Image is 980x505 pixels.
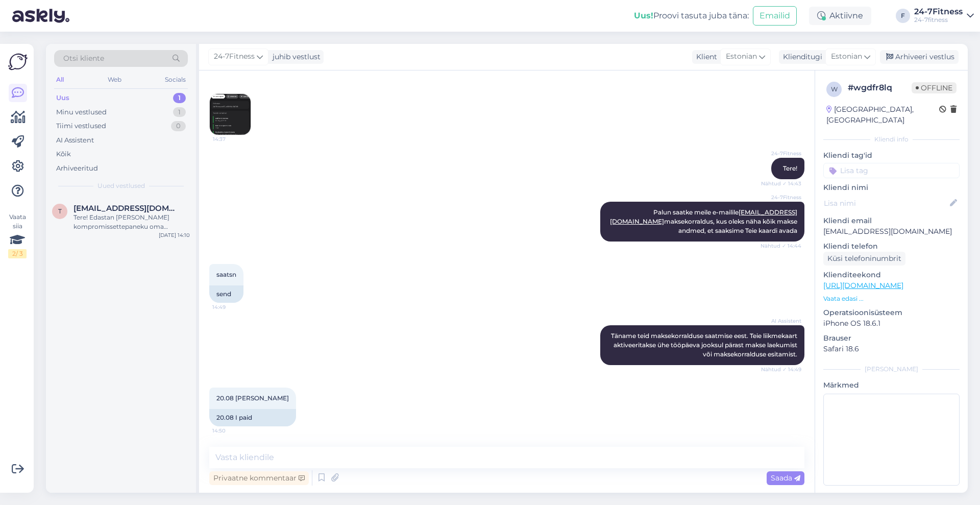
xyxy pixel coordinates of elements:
img: Attachment [210,94,251,135]
a: 24-7Fitness24-7fitness [914,8,974,24]
span: 24-7Fitness [214,51,255,62]
span: 14:50 [212,427,251,435]
div: 24-7Fitness [914,8,963,16]
span: 24-7Fitness [763,150,801,157]
div: Web [106,73,124,86]
div: Tere! Edastan [PERSON_NAME] kompromissettepaneku oma kolleegile, kes vastutab selliste küsimuste ... [73,213,190,231]
div: Minu vestlused [56,107,107,117]
div: 0 [171,121,186,131]
input: Lisa tag [823,163,960,178]
span: Otsi kliente [63,53,104,64]
span: Tere! [783,164,797,172]
p: [EMAIL_ADDRESS][DOMAIN_NAME] [823,226,960,237]
div: Aktiivne [809,7,871,25]
span: tugevus@gmail.com [73,204,180,213]
span: 20.08 [PERSON_NAME] [216,394,289,402]
p: Märkmed [823,380,960,391]
div: Vaata siia [8,212,27,258]
div: 20.08 I paid [209,409,296,426]
span: t [58,207,62,215]
div: Arhiveeri vestlus [880,50,959,64]
div: All [54,73,66,86]
div: Kõik [56,149,71,159]
span: Estonian [831,51,862,62]
div: Privaatne kommentaar [209,471,309,485]
button: Emailid [753,6,797,26]
p: Vaata edasi ... [823,294,960,303]
p: Operatsioonisüsteem [823,307,960,318]
span: 14:49 [212,303,251,311]
span: Nähtud ✓ 14:49 [761,366,801,373]
div: Kliendi info [823,135,960,144]
span: AI Assistent [763,317,801,325]
p: Brauser [823,333,960,344]
p: iPhone OS 18.6.1 [823,318,960,329]
p: Kliendi tag'id [823,150,960,161]
div: juhib vestlust [268,52,321,62]
div: AI Assistent [56,135,94,146]
span: 14:37 [213,135,251,143]
div: 1 [173,107,186,117]
span: Estonian [726,51,757,62]
span: w [831,85,838,93]
div: F [896,9,910,23]
div: 2 / 3 [8,249,27,258]
span: Palun saatke meile e-mailile maksekorraldus, kus oleks näha kõik makse andmed, et saaksime Teie k... [610,208,799,234]
div: Küsi telefoninumbrit [823,252,905,266]
div: Proovi tasuta juba täna: [634,10,749,22]
div: [GEOGRAPHIC_DATA], [GEOGRAPHIC_DATA] [826,104,939,126]
p: Kliendi email [823,215,960,226]
span: 24-7Fitness [763,194,801,201]
input: Lisa nimi [824,198,948,209]
div: Socials [163,73,188,86]
span: Täname teid maksekorralduse saatmise eest. Teie liikmekaart aktiveeritakse ühe tööpäeva jooksul p... [611,332,799,358]
span: Saada [771,473,800,483]
span: saatsn [216,271,236,278]
p: Safari 18.6 [823,344,960,354]
p: Klienditeekond [823,270,960,280]
div: [DATE] 14:10 [159,231,190,239]
img: Askly Logo [8,52,28,71]
div: # wgdfr8lq [848,82,912,94]
span: Uued vestlused [97,181,145,190]
p: Kliendi telefon [823,241,960,252]
b: Uus! [634,11,653,20]
div: Klienditugi [779,52,822,62]
p: Kliendi nimi [823,182,960,193]
div: Arhiveeritud [56,163,98,174]
div: send [209,285,243,303]
a: [URL][DOMAIN_NAME] [823,281,903,290]
div: 1 [173,93,186,103]
div: [PERSON_NAME] [823,365,960,374]
div: Uus [56,93,69,103]
span: Nähtud ✓ 14:43 [761,180,801,187]
div: Tiimi vestlused [56,121,106,131]
div: 24-7fitness [914,16,963,24]
div: Klient [692,52,717,62]
span: Nähtud ✓ 14:44 [761,242,801,250]
span: Offline [912,82,957,93]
